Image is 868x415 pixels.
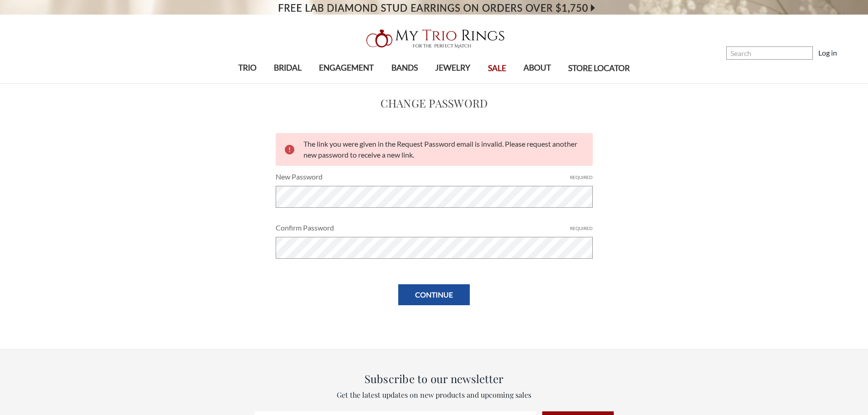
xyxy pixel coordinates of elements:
[488,62,506,74] span: SALE
[426,53,479,83] a: JEWELRY
[230,53,265,83] a: TRIO
[276,171,593,182] label: New Password
[310,53,382,83] a: ENGAGEMENT
[726,46,813,60] input: Search
[515,53,560,83] a: ABOUT
[254,370,614,387] h3: Subscribe to our newsletter
[254,389,614,400] p: Get the latest updates on new products and upcoming sales
[533,83,542,84] button: submenu toggle
[319,62,374,74] span: ENGAGEMENT
[435,62,470,74] span: JEWELRY
[400,83,409,84] button: submenu toggle
[842,49,852,58] svg: cart.cart_preview
[391,62,418,74] span: BANDS
[342,83,351,84] button: submenu toggle
[842,47,857,58] a: Cart with 0 items
[283,83,293,84] button: submenu toggle
[265,53,310,83] a: BRIDAL
[361,24,507,53] img: My Trio Rings
[276,222,593,233] label: Confirm Password
[274,62,302,74] span: BRIDAL
[383,53,426,83] a: BANDS
[479,54,514,83] a: SALE
[568,62,630,74] span: STORE LOCATOR
[524,62,551,74] span: ABOUT
[570,174,593,181] small: Required
[818,47,837,58] a: Log in
[238,62,257,74] span: TRIO
[243,83,252,84] button: submenu toggle
[560,54,638,83] a: STORE LOCATOR
[276,95,593,111] h2: Change Password
[303,139,577,159] span: The link you were given in the Request Password email is invalid. Please request another new pass...
[448,83,457,84] button: submenu toggle
[398,284,470,305] input: Continue
[570,225,593,232] small: Required
[252,24,616,53] a: My Trio Rings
